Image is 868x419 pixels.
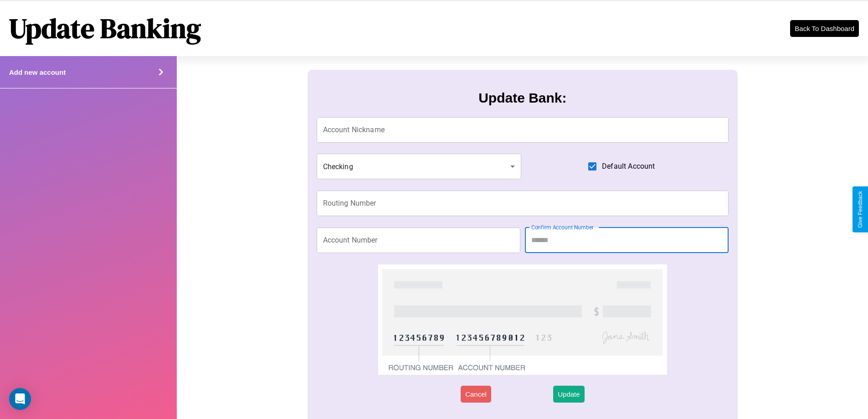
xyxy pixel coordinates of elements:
[378,264,667,375] img: check
[9,388,31,410] div: Open Intercom Messenger
[9,68,66,76] h4: Add new account
[478,90,566,106] h3: Update Bank:
[531,223,594,231] label: Confirm Account Number
[461,386,491,403] button: Cancel
[857,191,863,228] div: Give Feedback
[790,20,859,37] button: Back To Dashboard
[317,154,522,179] div: Checking
[553,386,584,403] button: Update
[602,161,655,172] span: Default Account
[9,10,201,47] h1: Update Banking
